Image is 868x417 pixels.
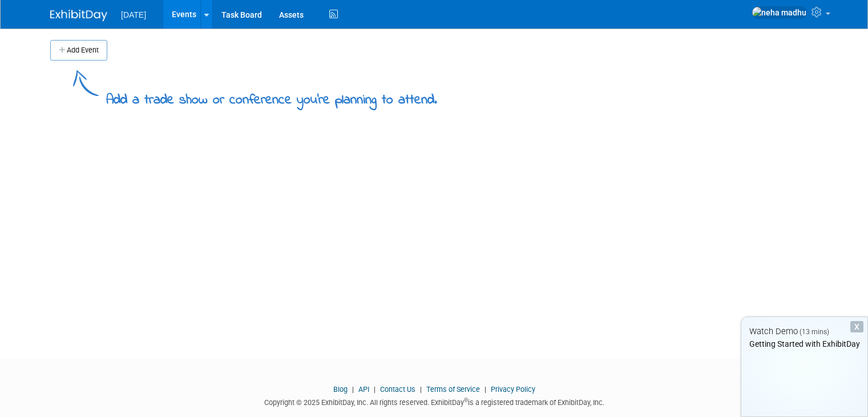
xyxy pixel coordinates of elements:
img: neha madhu [752,6,807,19]
sup: ® [464,397,468,403]
span: | [349,385,357,394]
a: API [358,385,369,394]
span: | [417,385,425,394]
div: Watch Demo [741,326,867,338]
a: Privacy Policy [491,385,535,394]
img: ExhibitDay [50,10,107,21]
div: Getting Started with ExhibitDay [741,338,867,350]
button: Add Event [50,40,107,61]
span: (13 mins) [800,328,829,336]
a: Terms of Service [426,385,480,394]
span: | [371,385,378,394]
span: | [482,385,489,394]
div: Add a trade show or conference you're planning to attend. [106,82,437,110]
a: Contact Us [380,385,415,394]
div: Dismiss [850,321,863,332]
span: [DATE] [121,10,146,19]
a: Blog [333,385,348,394]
